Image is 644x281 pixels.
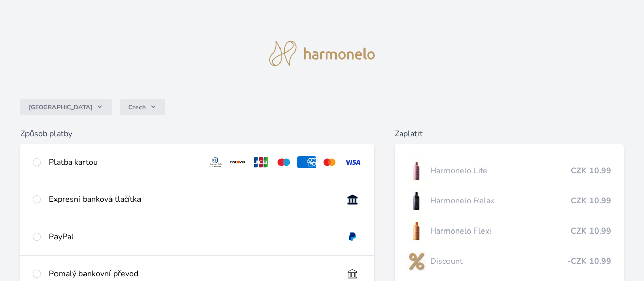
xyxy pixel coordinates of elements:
img: bankTransfer_IBAN.svg [343,268,362,280]
img: paypal.svg [343,231,362,243]
img: mc.svg [320,156,339,168]
span: Harmonelo Relax [430,195,571,207]
span: [GEOGRAPHIC_DATA] [29,103,92,111]
div: Platba kartou [49,156,198,168]
span: Harmonelo Flexi [430,225,571,237]
img: CLEAN_FLEXI_se_stinem_x-hi_(1)-lo.jpg [407,218,426,244]
img: logo.svg [269,41,375,66]
img: jcb.svg [251,156,270,168]
span: -CZK 10.99 [567,255,611,267]
h6: Způsob platby [20,127,374,140]
img: amex.svg [297,156,316,168]
div: Pomalý bankovní převod [49,268,335,280]
img: discover.svg [229,156,247,168]
button: Czech [120,99,165,115]
span: Discount [430,255,567,267]
h6: Zaplatit [395,127,624,140]
img: CLEAN_LIFE_se_stinem_x-lo.jpg [407,158,426,184]
span: Harmonelo Life [430,165,571,177]
img: maestro.svg [274,156,293,168]
img: CLEAN_RELAX_se_stinem_x-lo.jpg [407,188,426,214]
span: Czech [128,103,146,111]
span: CZK 10.99 [571,165,611,177]
img: visa.svg [343,156,362,168]
img: diners.svg [206,156,225,168]
img: discount-lo.png [407,248,426,274]
span: CZK 10.99 [571,195,611,207]
span: CZK 10.99 [571,225,611,237]
div: PayPal [49,231,335,243]
button: [GEOGRAPHIC_DATA] [20,99,112,115]
img: onlineBanking_CZ.svg [343,193,362,206]
div: Expresní banková tlačítka [49,193,335,206]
